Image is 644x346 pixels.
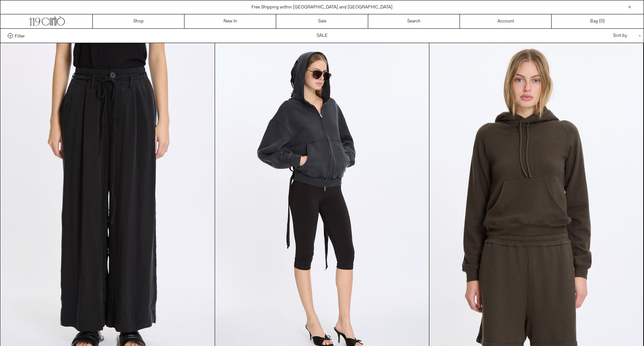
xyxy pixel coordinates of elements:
[552,14,643,28] a: Bag ()
[601,18,603,24] span: 0
[460,14,552,28] a: Account
[276,14,368,28] a: Sale
[184,14,276,28] a: New In
[570,29,636,43] div: Sort by
[368,14,460,28] a: Search
[15,33,25,38] span: Filter
[93,14,184,28] a: Shop
[251,4,393,10] a: Free Shipping within [GEOGRAPHIC_DATA] and [GEOGRAPHIC_DATA]
[601,18,605,25] span: )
